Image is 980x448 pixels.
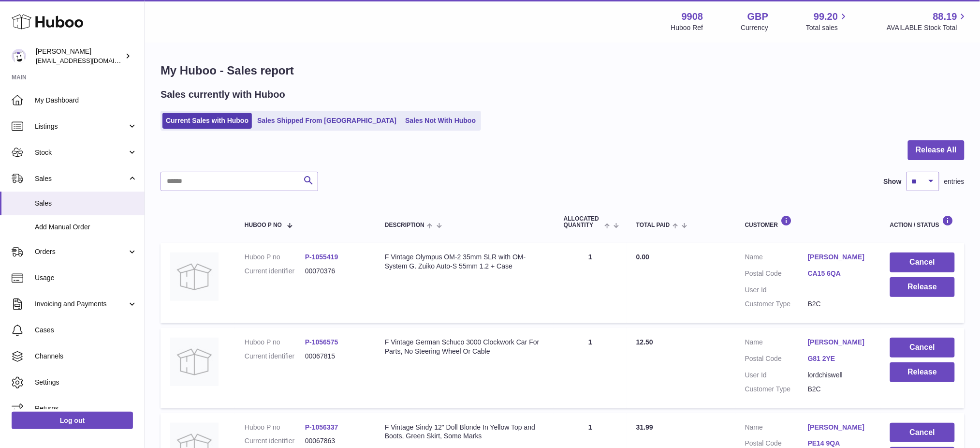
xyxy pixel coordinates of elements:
span: Huboo P no [245,222,282,228]
strong: GBP [747,10,768,23]
span: Total sales [806,23,849,32]
dt: Customer Type [745,299,808,309]
div: F Vintage Sindy 12" Doll Blonde In Yellow Top and Boots, Green Skirt, Some Marks [385,423,544,441]
dt: Name [745,423,808,434]
span: 12.50 [636,338,653,346]
span: 0.00 [636,253,649,261]
div: F Vintage Olympus OM-2 35mm SLR with OM-System G. Zuiko Auto-S 55mm 1.2 + Case [385,253,544,271]
dd: lordchiswell [808,371,871,380]
span: Stock [35,148,127,157]
span: Add Manual Order [35,223,137,232]
div: Action / Status [890,215,955,228]
dd: 00067863 [305,436,366,446]
h2: Sales currently with Huboo [161,88,285,101]
button: Cancel [890,253,955,272]
span: entries [944,177,965,186]
a: 88.19 AVAILABLE Stock Total [887,10,968,32]
span: Usage [35,273,137,283]
span: Invoicing and Payments [35,299,127,309]
dt: Current identifier [245,352,305,361]
button: Release [890,277,955,297]
dt: Customer Type [745,385,808,394]
button: Cancel [890,423,955,443]
span: 88.19 [933,10,957,23]
span: Listings [35,122,127,131]
strong: 9908 [682,10,703,23]
dd: B2C [808,385,871,394]
button: Release [890,362,955,382]
dd: B2C [808,299,871,309]
dt: User Id [745,285,808,295]
dt: Huboo P no [245,253,305,262]
a: 99.20 Total sales [806,10,849,32]
span: Cases [35,326,137,335]
a: [PERSON_NAME] [808,253,871,262]
span: 31.99 [636,423,653,431]
span: Sales [35,199,137,208]
a: Current Sales with Huboo [162,113,252,129]
span: AVAILABLE Stock Total [887,23,968,32]
span: Description [385,222,424,228]
div: Huboo Ref [671,23,703,32]
span: Settings [35,378,137,387]
span: Total paid [636,222,670,228]
a: CA15 6QA [808,269,871,278]
span: [EMAIL_ADDRESS][DOMAIN_NAME] [36,57,142,64]
span: Orders [35,247,127,256]
img: no-photo.jpg [170,338,219,386]
a: P-1056575 [305,338,338,346]
button: Cancel [890,338,955,358]
td: 1 [554,243,627,323]
div: Customer [745,215,871,228]
dt: Current identifier [245,436,305,446]
dt: User Id [745,371,808,380]
a: G81 2YE [808,354,871,363]
div: Currency [741,23,769,32]
dd: 00067815 [305,352,366,361]
span: Returns [35,404,137,413]
dt: Huboo P no [245,423,305,432]
a: P-1055419 [305,253,338,261]
a: P-1056337 [305,423,338,431]
span: My Dashboard [35,96,137,105]
dt: Postal Code [745,354,808,366]
div: [PERSON_NAME] [36,47,123,65]
a: [PERSON_NAME] [808,338,871,347]
a: Log out [12,412,133,429]
span: 99.20 [814,10,838,23]
span: ALLOCATED Quantity [564,216,602,228]
span: Channels [35,352,137,361]
a: Sales Not With Huboo [402,113,479,129]
label: Show [884,177,902,186]
button: Release All [908,140,965,160]
span: Sales [35,174,127,183]
div: F Vintage German Schuco 3000 Clockwork Car For Parts, No Steering Wheel Or Cable [385,338,544,356]
dt: Name [745,253,808,264]
dd: 00070376 [305,267,366,276]
a: [PERSON_NAME] [808,423,871,432]
td: 1 [554,328,627,408]
dt: Name [745,338,808,349]
dt: Postal Code [745,269,808,281]
img: no-photo.jpg [170,253,219,301]
dt: Huboo P no [245,338,305,347]
img: internalAdmin-9908@internal.huboo.com [12,49,26,63]
h1: My Huboo - Sales report [161,63,965,78]
dt: Current identifier [245,267,305,276]
a: PE14 9QA [808,439,871,448]
a: Sales Shipped From [GEOGRAPHIC_DATA] [254,113,400,129]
